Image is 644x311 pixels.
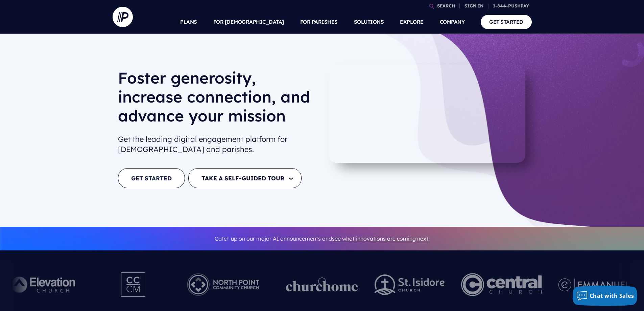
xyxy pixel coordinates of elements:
[118,231,526,246] p: Catch up on our major AI announcements and
[188,168,302,188] button: TAKE A SELF-GUIDED TOUR
[332,235,430,242] a: see what innovations are coming next.
[573,286,638,306] button: Chat with Sales
[354,10,384,34] a: SOLUTIONS
[107,266,160,303] img: Pushpay_Logo__CCM
[180,10,197,34] a: PLANS
[300,10,338,34] a: FOR PARISHES
[286,277,358,292] img: pp_logos_1
[118,131,317,158] h2: Get the leading digital engagement platform for [DEMOGRAPHIC_DATA] and parishes.
[177,266,270,303] img: Pushpay_Logo__NorthPoint
[118,68,317,131] h1: Foster generosity, increase connection, and advance your mission
[440,10,465,34] a: COMPANY
[481,15,532,29] a: GET STARTED
[590,292,634,299] span: Chat with Sales
[461,266,542,303] img: Central Church Henderson NV
[400,10,424,34] a: EXPLORE
[375,274,445,295] img: pp_logos_2
[213,10,284,34] a: FOR [DEMOGRAPHIC_DATA]
[118,168,185,188] a: GET STARTED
